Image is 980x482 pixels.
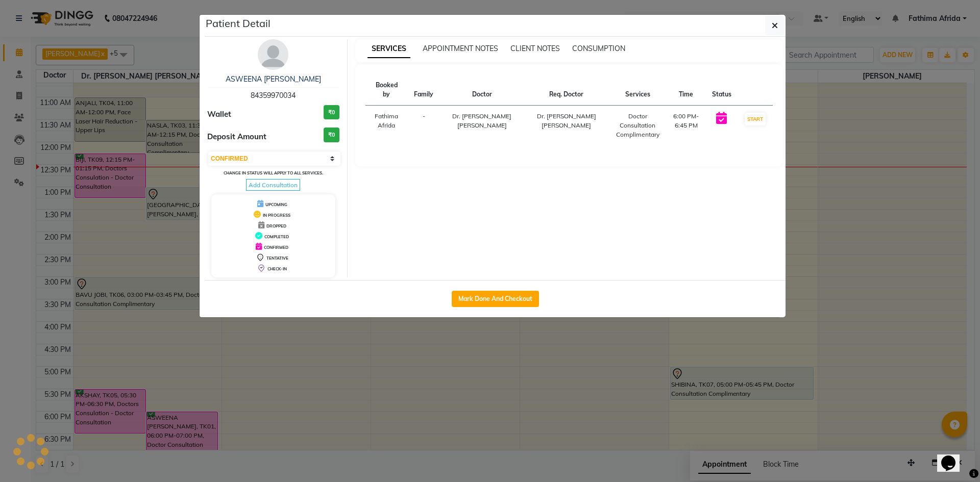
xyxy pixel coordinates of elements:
th: Doctor [439,74,524,106]
span: APPOINTMENT NOTES [423,44,498,53]
span: Wallet [207,109,231,120]
span: SERVICES [367,40,410,58]
span: UPCOMING [265,202,287,207]
th: Time [667,74,706,106]
span: IN PROGRESS [263,213,290,218]
span: CHECK-IN [267,266,287,271]
span: COMPLETED [264,234,289,239]
th: Services [609,74,667,106]
td: Fathima Afrida [365,106,408,146]
th: Booked by [365,74,408,106]
button: Mark Done And Checkout [452,291,539,307]
span: CONSUMPTION [572,44,625,53]
img: avatar [258,39,288,70]
th: Req. Doctor [524,74,609,106]
h3: ₹0 [324,105,339,120]
th: Family [408,74,439,106]
span: CONFIRMED [264,245,288,250]
h3: ₹0 [324,128,339,142]
h5: Patient Detail [206,16,271,31]
span: Deposit Amount [207,131,266,143]
span: DROPPED [266,223,286,229]
small: Change in status will apply to all services. [224,170,323,175]
iframe: chat widget [937,441,970,472]
span: 84359970034 [251,91,296,100]
td: 6:00 PM-6:45 PM [667,106,706,146]
div: Doctor Consultation Complimentary [615,112,660,139]
span: Dr. [PERSON_NAME] [PERSON_NAME] [452,112,511,129]
span: Dr. [PERSON_NAME] [PERSON_NAME] [537,112,596,129]
th: Status [706,74,738,106]
button: START [745,113,766,125]
span: TENTATIVE [266,256,288,261]
span: Add Consultation [246,179,300,191]
span: CLIENT NOTES [510,44,560,53]
td: - [408,106,439,146]
a: ASWEENA [PERSON_NAME] [226,74,321,84]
